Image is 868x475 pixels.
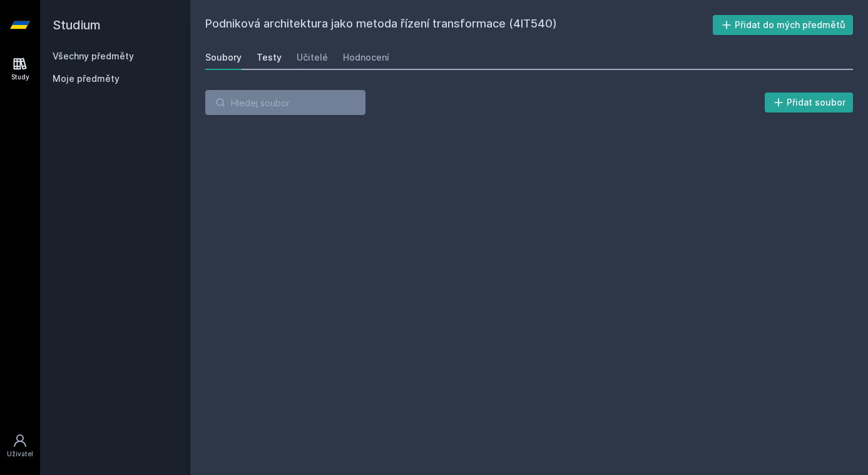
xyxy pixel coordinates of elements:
[11,72,29,82] div: Study
[297,51,328,64] div: Učitelé
[205,51,242,64] div: Soubory
[3,50,38,88] a: Study
[257,45,282,70] a: Testy
[53,51,134,61] a: Všechny předměty
[205,15,713,35] h2: Podniková architektura jako metoda řízení transformace (4IT540)
[53,72,120,85] span: Moje předměty
[713,15,854,35] button: Přidat do mých předmětů
[765,92,854,112] button: Přidat soubor
[343,45,389,70] a: Hodnocení
[343,51,389,64] div: Hodnocení
[257,51,282,64] div: Testy
[297,45,328,70] a: Učitelé
[205,45,242,70] a: Soubory
[3,427,38,465] a: Uživatel
[205,90,365,115] input: Hledej soubor
[7,449,33,459] div: Uživatel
